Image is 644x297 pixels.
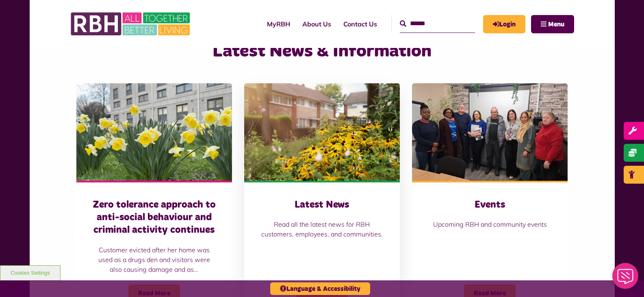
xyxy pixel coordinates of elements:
p: Upcoming RBH and community events [428,219,551,229]
input: Search [400,15,475,33]
a: MyRBH [261,13,296,35]
img: Group photo of customers and colleagues at Spotland Community Centre [412,83,568,181]
img: SAZ MEDIA RBH HOUSING4 [244,83,400,181]
p: Customer evicted after her home was used as a drugs den and visitors were also causing damage and... [93,245,216,274]
button: Language & Accessibility [270,282,370,295]
button: Navigation [531,15,574,33]
a: Contact Us [337,13,383,35]
a: About Us [296,13,337,35]
img: Freehold [76,83,232,181]
span: Menu [548,21,564,28]
p: Read all the latest news for RBH customers, employees, and communities. [260,219,384,239]
a: MyRBH [483,15,525,33]
h3: Events [428,199,551,211]
h3: Zero tolerance approach to anti-social behaviour and criminal activity continues [93,199,216,237]
h3: Latest News [260,199,384,211]
iframe: Netcall Web Assistant for live chat [607,260,644,297]
img: RBH [70,8,192,40]
h2: Latest News & Information [154,40,490,63]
